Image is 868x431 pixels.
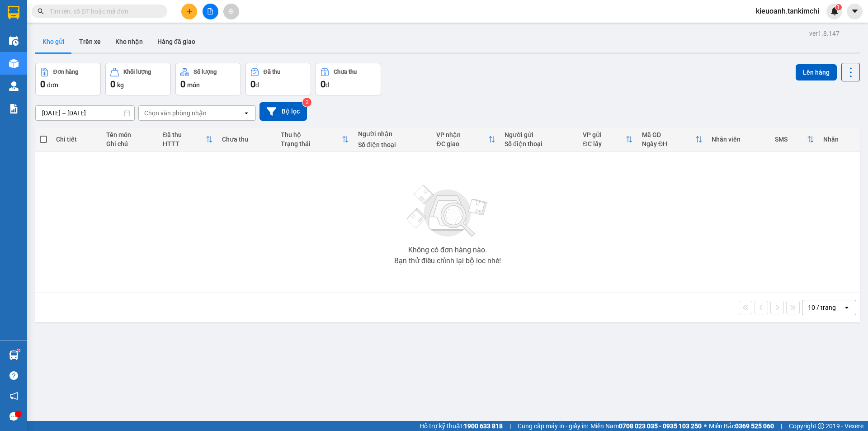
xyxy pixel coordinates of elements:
[9,350,19,360] img: warehouse-icon
[316,63,381,95] button: Chưa thu0đ
[255,81,259,89] span: đ
[105,63,171,95] button: Khối lượng0kg
[250,79,255,90] span: 0
[281,140,342,147] div: Trạng thái
[325,81,329,89] span: đ
[796,64,837,81] button: Lên hàng
[321,79,325,90] span: 0
[818,423,824,429] span: copyright
[50,6,156,16] input: Tìm tên, số ĐT hoặc mã đơn
[432,128,500,152] th: Toggle SortBy
[590,421,702,431] span: Miền Nam
[770,128,819,152] th: Toggle SortBy
[181,4,197,19] button: plus
[163,140,206,147] div: HTTT
[8,6,19,19] img: logo-vxr
[837,4,840,10] span: 1
[72,31,108,52] button: Trên xe
[637,128,707,152] th: Toggle SortBy
[17,349,20,352] sup: 1
[420,421,503,431] span: Hỗ trợ kỹ thuật:
[809,28,840,38] div: ver 1.8.147
[302,98,311,107] sup: 2
[187,81,200,89] span: món
[823,136,855,143] div: Nhãn
[108,31,150,52] button: Kho nhận
[464,422,503,430] strong: 1900 633 818
[583,140,625,147] div: ĐC lấy
[106,140,154,147] div: Ghi chú
[9,412,18,421] span: message
[245,63,311,95] button: Đã thu0đ
[334,69,357,75] div: Chưa thu
[56,136,97,143] div: Chi tiết
[110,79,115,90] span: 0
[835,4,842,10] sup: 1
[9,81,19,91] img: warehouse-icon
[847,4,863,19] button: caret-down
[9,371,18,380] span: question-circle
[222,136,272,143] div: Chưa thu
[106,131,154,138] div: Tên món
[408,246,487,254] div: Không có đơn hàng nào.
[123,69,151,75] div: Khối lượng
[518,421,588,431] span: Cung cấp máy in - giấy in:
[851,7,859,15] span: caret-down
[193,69,217,75] div: Số lượng
[775,136,807,143] div: SMS
[264,69,280,75] div: Đã thu
[228,8,234,14] span: aim
[578,128,637,152] th: Toggle SortBy
[505,131,574,138] div: Người gửi
[9,59,19,68] img: warehouse-icon
[38,8,44,14] span: search
[709,421,774,431] span: Miền Bắc
[117,81,124,89] span: kg
[402,180,493,243] img: svg+xml;base64,PHN2ZyBjbGFzcz0ibGlzdC1wbHVnX19zdmciIHhtbG5zPSJodHRwOi8vd3d3LnczLm9yZy8yMDAwL3N2Zy...
[781,421,782,431] span: |
[163,131,206,138] div: Đã thu
[509,421,511,431] span: |
[144,109,207,118] div: Chọn văn phòng nhận
[35,31,72,52] button: Kho gửi
[180,79,185,90] span: 0
[358,130,428,137] div: Người nhận
[9,36,19,46] img: warehouse-icon
[749,5,826,17] span: kieuoanh.tankimchi
[223,4,239,19] button: aim
[505,140,574,147] div: Số điện thoại
[40,79,45,90] span: 0
[203,4,218,19] button: file-add
[150,31,203,52] button: Hàng đã giao
[259,102,307,121] button: Bộ lọc
[642,131,695,138] div: Mã GD
[36,106,134,120] input: Select a date range.
[436,131,488,138] div: VP nhận
[53,69,78,75] div: Đơn hàng
[394,257,501,265] div: Bạn thử điều chỉnh lại bộ lọc nhé!
[358,141,428,148] div: Số điện thoại
[9,392,18,400] span: notification
[276,128,354,152] th: Toggle SortBy
[9,104,19,114] img: solution-icon
[47,81,58,89] span: đơn
[583,131,625,138] div: VP gửi
[642,140,695,147] div: Ngày ĐH
[207,8,213,14] span: file-add
[436,140,488,147] div: ĐC giao
[186,8,193,14] span: plus
[619,422,702,430] strong: 0708 023 035 - 0935 103 250
[808,303,836,312] div: 10 / trang
[281,131,342,138] div: Thu hộ
[830,7,839,15] img: icon-new-feature
[735,422,774,430] strong: 0369 525 060
[704,424,707,428] span: ⚪️
[35,63,101,95] button: Đơn hàng0đơn
[712,136,766,143] div: Nhân viên
[843,304,850,311] svg: open
[243,109,250,117] svg: open
[175,63,241,95] button: Số lượng0món
[158,128,217,152] th: Toggle SortBy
